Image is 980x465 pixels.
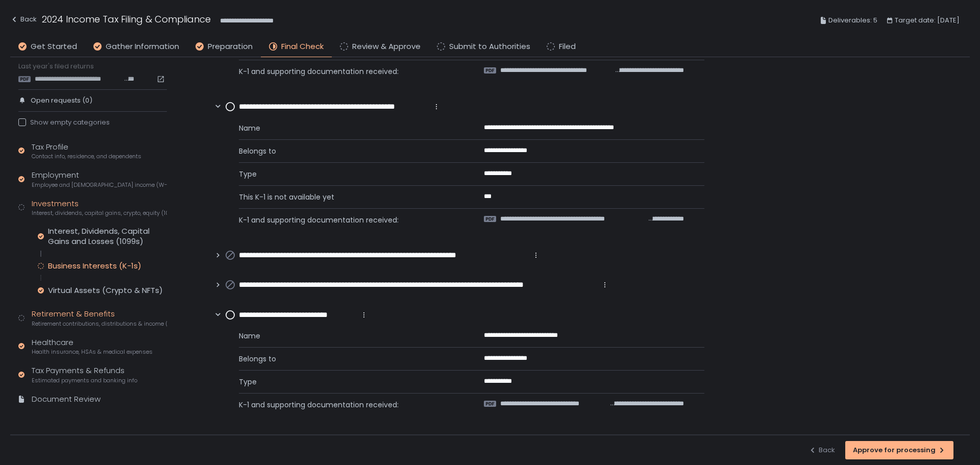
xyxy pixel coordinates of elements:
[31,41,77,53] span: Get Started
[559,41,576,53] span: Filed
[42,12,211,26] h1: 2024 Income Tax Filing & Compliance
[32,169,167,189] div: Employment
[32,320,167,328] span: Retirement contributions, distributions & income (1099-R, 5498)
[239,377,459,387] span: Type
[895,14,960,27] span: Target date: [DATE]
[32,198,167,217] div: Investments
[32,181,167,189] span: Employee and [DEMOGRAPHIC_DATA] income (W-2s)
[32,348,153,356] span: Health insurance, HSAs & medical expenses
[48,261,141,271] div: Business Interests (K-1s)
[32,153,141,160] span: Contact info, residence, and dependents
[32,209,167,217] span: Interest, dividends, capital gains, crypto, equity (1099s, K-1s)
[48,285,163,296] div: Virtual Assets (Crypto & NFTs)
[239,123,459,133] span: Name
[853,446,946,455] div: Approve for processing
[828,14,877,27] span: Deliverables: 5
[10,13,37,26] div: Back
[31,96,92,105] span: Open requests (0)
[106,41,179,53] span: Gather Information
[32,141,141,161] div: Tax Profile
[808,441,835,459] button: Back
[239,192,459,202] span: This K-1 is not available yet
[239,169,459,179] span: Type
[32,308,167,328] div: Retirement & Benefits
[449,41,530,53] span: Submit to Authorities
[281,41,324,53] span: Final Check
[32,394,101,405] div: Document Review
[352,41,421,53] span: Review & Approve
[239,400,459,410] span: K-1 and supporting documentation received:
[239,331,459,341] span: Name
[239,146,459,156] span: Belongs to
[808,446,835,455] div: Back
[32,365,137,384] div: Tax Payments & Refunds
[239,215,459,225] span: K-1 and supporting documentation received:
[239,66,459,77] span: K-1 and supporting documentation received:
[18,62,167,83] div: Last year's filed returns
[845,441,953,459] button: Approve for processing
[32,377,137,384] span: Estimated payments and banking info
[208,41,253,53] span: Preparation
[10,12,37,29] button: Back
[48,226,167,247] div: Interest, Dividends, Capital Gains and Losses (1099s)
[239,354,459,364] span: Belongs to
[32,337,153,356] div: Healthcare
